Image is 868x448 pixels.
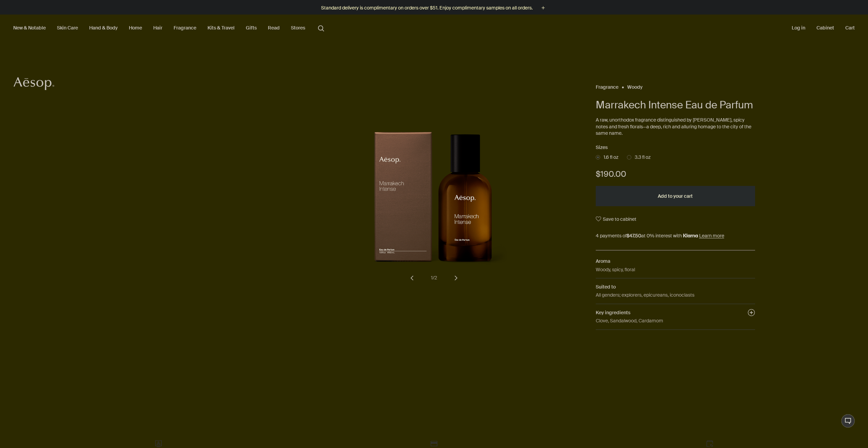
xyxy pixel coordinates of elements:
nav: primary [12,15,327,42]
p: Standard delivery is complimentary on orders over $51. Enjoy complimentary samples on all orders. [321,4,533,12]
button: Save to cabinet [596,213,636,225]
a: Hand & Body [88,23,119,32]
nav: supplementary [790,15,856,42]
img: Card Icon [430,440,438,448]
a: Read [267,23,281,32]
h1: Marrakech Intense Eau de Parfum [596,98,755,112]
span: 3.3 fl oz [631,154,651,161]
button: Open search [315,21,327,34]
button: Live Assistance [841,414,855,428]
button: Log in [790,23,807,32]
button: next slide [449,271,463,285]
p: Woody, spicy, floral [596,266,635,273]
h2: Suited to [596,283,755,291]
a: Home [127,23,143,32]
span: $190.00 [596,169,626,179]
a: Hair [152,23,164,32]
img: Return icon [706,440,714,448]
a: Aesop [12,75,56,94]
div: Marrakech Intense Eau de Parfum [289,131,578,285]
p: A raw, unorthodox fragrance distinguished by [PERSON_NAME], spicy notes and fresh florals—a deep,... [596,117,755,137]
svg: Aesop [14,77,54,90]
button: previous slide [405,271,419,285]
a: Kits & Travel [206,23,236,32]
a: Cabinet [815,23,835,32]
a: Gifts [244,23,258,32]
span: 1.6 fl oz [600,154,618,161]
h2: Sizes [596,144,755,152]
p: All genders; explorers, epicureans, iconoclasts [596,291,694,299]
a: Fragrance [596,84,618,87]
img: Icon of a face on screen [154,440,162,448]
button: Stores [290,23,307,32]
button: Cart [844,23,856,32]
button: Standard delivery is complimentary on orders over $51. Enjoy complimentary samples on all orders. [321,4,547,12]
h2: Aroma [596,257,755,265]
button: Key ingredients [748,309,755,318]
p: Clove, Sandalwood, Cardamom [596,317,663,324]
a: Woody [627,84,643,87]
a: Fragrance [172,23,198,32]
button: Add to your cart - $190.00 [596,186,755,206]
span: Key ingredients [596,310,630,316]
button: New & Notable [12,23,47,32]
img: Back of Aesop Marrakech Intense Eau de Parfum outer carton. [360,131,510,277]
a: Skin Care [56,23,79,32]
